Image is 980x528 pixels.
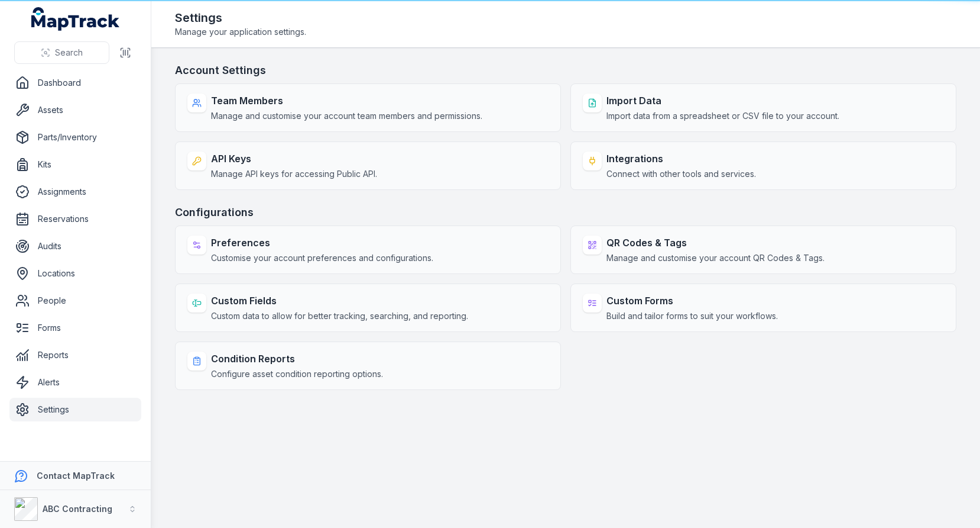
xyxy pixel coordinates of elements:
span: Manage your application settings. [175,26,306,38]
a: API KeysManage API keys for accessing Public API. [175,141,561,190]
a: Reports [9,343,141,367]
h2: Settings [175,9,306,26]
a: Condition ReportsConfigure asset condition reporting options. [175,342,561,390]
a: Audits [9,234,141,258]
a: Parts/Inventory [9,125,141,149]
strong: QR Codes & Tags [606,236,825,250]
a: QR Codes & TagsManage and customise your account QR Codes & Tags. [570,226,956,274]
a: MapTrack [31,7,120,31]
span: Manage and customise your account QR Codes & Tags. [606,252,825,264]
a: Kits [9,153,141,176]
a: PreferencesCustomise your account preferences and configurations. [175,226,561,274]
h3: Account Settings [175,62,956,79]
span: Search [55,47,83,59]
a: Custom FormsBuild and tailor forms to suit your workflows. [570,284,956,332]
strong: Import Data [606,94,839,108]
strong: Contact MapTrack [37,471,115,481]
strong: Integrations [606,152,756,166]
span: Customise your account preferences and configurations. [211,252,433,264]
a: Locations [9,262,141,285]
a: IntegrationsConnect with other tools and services. [570,141,956,190]
strong: Preferences [211,236,433,250]
span: Import data from a spreadsheet or CSV file to your account. [606,110,839,122]
a: People [9,289,141,313]
a: Import DataImport data from a spreadsheet or CSV file to your account. [570,83,956,132]
a: Settings [9,398,141,421]
span: Manage and customise your account team members and permissions. [211,110,482,122]
span: Connect with other tools and services. [606,168,756,180]
a: Team MembersManage and customise your account team members and permissions. [175,83,561,132]
a: Dashboard [9,71,141,95]
h3: Configurations [175,204,956,221]
a: Forms [9,316,141,340]
strong: API Keys [211,152,377,166]
strong: Team Members [211,94,482,108]
strong: Custom Fields [211,294,468,308]
strong: Custom Forms [606,294,778,308]
strong: ABC Contracting [43,504,112,514]
a: Alerts [9,371,141,394]
strong: Condition Reports [211,352,383,366]
span: Custom data to allow for better tracking, searching, and reporting. [211,310,468,322]
a: Reservations [9,207,141,231]
span: Manage API keys for accessing Public API. [211,168,377,180]
span: Build and tailor forms to suit your workflows. [606,310,778,322]
button: Search [14,41,109,64]
span: Configure asset condition reporting options. [211,368,383,380]
a: Assignments [9,180,141,204]
a: Custom FieldsCustom data to allow for better tracking, searching, and reporting. [175,284,561,332]
a: Assets [9,98,141,122]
